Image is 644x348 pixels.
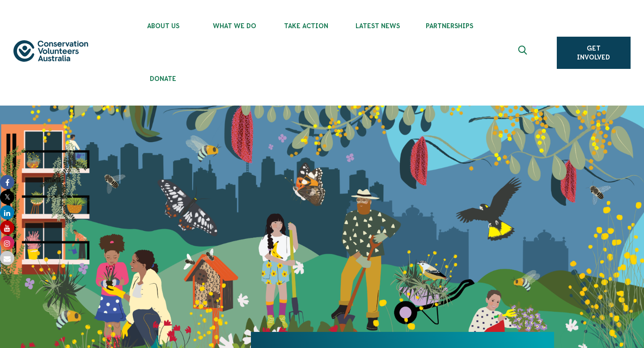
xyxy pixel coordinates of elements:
img: logo.svg [13,40,88,62]
span: About Us [127,22,199,30]
a: Get Involved [557,37,631,69]
span: What We Do [199,22,271,30]
span: Expand search box [518,46,529,60]
button: Expand search box Close search box [513,42,534,64]
span: Donate [127,75,199,82]
span: Partnerships [414,22,485,30]
span: Latest News [342,22,414,30]
span: Take Action [271,22,342,30]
